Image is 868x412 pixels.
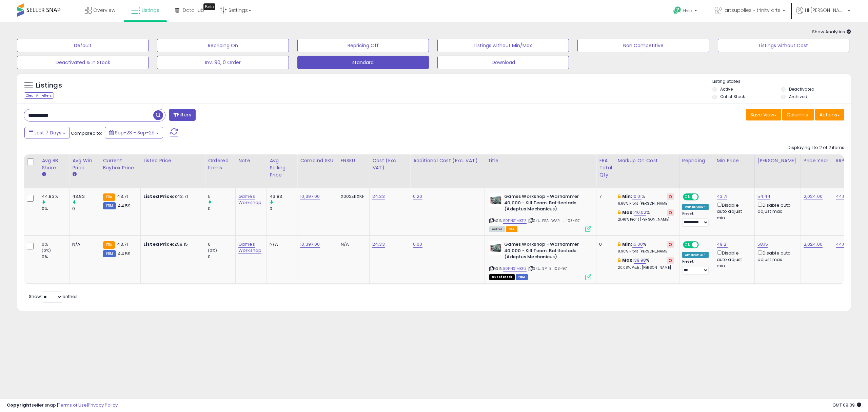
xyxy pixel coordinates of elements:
span: Sep-23 - Sep-29 [115,129,155,136]
a: B0FNS1MKFZ [503,218,527,224]
div: FBA Total Qty [599,157,612,179]
span: Show Analytics [812,29,851,35]
label: Archived [789,94,807,99]
div: Cost (Exc. VAT) [372,157,407,171]
div: Price Year [804,157,830,164]
a: 15.00 [632,241,643,248]
div: 7 [599,193,610,200]
span: ON [684,242,692,248]
a: Help [668,1,704,22]
a: 49.21 [717,241,728,248]
div: X002EI1XKF [341,193,364,200]
a: 0.00 [413,241,422,248]
div: Win BuyBox * [682,204,709,210]
span: Overview [93,7,115,14]
div: Current Buybox Price [103,157,138,171]
div: Amazon AI * [682,252,709,258]
a: 43.71 [717,193,728,200]
div: 0 [270,206,297,212]
span: All listings currently available for purchase on Amazon [489,226,505,232]
label: Out of Stock [720,94,745,99]
div: [PERSON_NAME] [757,157,798,164]
div: 43.92 [72,193,100,200]
a: 24.33 [372,193,385,200]
a: Games Workshop [238,193,261,206]
div: 5 [208,193,235,200]
span: Hi [PERSON_NAME] [805,7,846,14]
button: Listings without Cost [718,39,849,52]
a: 40.02 [634,209,647,216]
span: 44.59 [118,250,131,257]
div: Avg Selling Price [270,157,294,179]
button: Inv. 90, 0 Order [157,56,289,69]
a: 10,397.00 [300,193,320,200]
a: 10,397.00 [300,241,320,248]
a: 39.98 [634,257,646,264]
span: ON [684,194,692,200]
div: 0 [208,241,235,247]
div: N/A [270,241,292,247]
span: 44.59 [118,203,131,209]
p: 8.90% Profit [PERSON_NAME] [618,249,674,254]
div: £43.71 [143,193,200,200]
div: 0 [72,206,100,212]
span: DataHub [183,7,204,14]
a: 44.00 [836,193,849,200]
a: 44.00 [836,241,849,248]
th: CSV column name: cust_attr_2_Combind SKU [297,154,338,188]
a: 0.20 [413,193,422,200]
th: CSV column name: cust_attr_1_Price Year [801,154,833,188]
b: Games Workshop - Warhammer 40,000 - Kill Team: Battleclade (Adeptus Mechanicus) [504,193,587,214]
div: 0% [42,254,69,260]
div: Displaying 1 to 2 of 2 items [788,145,844,151]
a: 54.44 [757,193,771,200]
small: FBM [103,202,116,209]
div: Markup on Cost [618,157,676,164]
div: Disable auto adjust max [757,249,795,262]
h5: Listings [36,81,62,90]
b: Min: [622,193,632,200]
span: | SKU: SP_E_103-97 [528,266,567,271]
span: Last 7 Days [35,129,61,136]
small: Avg Win Price. [72,171,76,177]
button: Default [17,39,149,52]
button: Download [437,56,569,69]
a: B0FNS1MKFZ [503,266,527,271]
span: All listings that are currently out of stock and unavailable for purchase on Amazon [489,274,515,280]
p: 20.08% Profit [PERSON_NAME] [618,265,674,270]
div: Avg Win Price [72,157,97,171]
div: 0 [599,241,610,247]
div: Note [238,157,264,164]
div: % [618,257,674,270]
span: Compared to: [71,130,102,136]
p: 6.68% Profit [PERSON_NAME] [618,201,674,206]
div: 0 [208,206,235,212]
button: Actions [815,109,844,120]
span: Columns [787,111,808,118]
img: 41hd9x+YM+L._SL40_.jpg [489,193,502,207]
span: OFF [698,242,709,248]
i: Get Help [673,6,682,15]
b: Listed Price: [143,193,174,200]
div: Disable auto adjust min [717,249,749,269]
div: Preset: [682,211,709,227]
span: 43.71 [117,241,128,247]
a: 2,024.00 [804,241,823,248]
span: OFF [698,194,709,200]
th: CSV column name: cust_attr_5_RRP [833,154,863,188]
p: Listing States: [712,78,851,85]
button: Filters [169,109,195,121]
small: (0%) [208,248,217,253]
span: Listings [142,7,159,14]
button: Repricing Off [297,39,429,52]
div: Ordered Items [208,157,233,171]
button: Non Competitive [577,39,709,52]
div: 44.83% [42,193,69,200]
span: | SKU: FBA_WAR_L_103-97 [528,218,580,223]
div: Preset: [682,259,709,275]
a: Games Workshop [238,241,261,254]
b: Games Workshop - Warhammer 40,000 - Kill Team: Battleclade (Adeptus Mechanicus) [504,241,587,262]
button: Save View [746,109,781,120]
span: iartsupplies ~ trinity arts [724,7,781,14]
div: % [618,209,674,222]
